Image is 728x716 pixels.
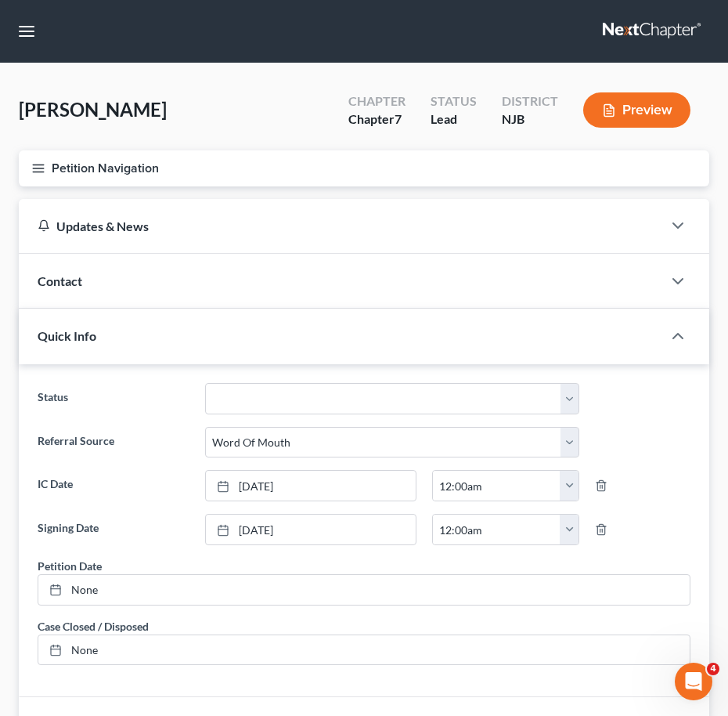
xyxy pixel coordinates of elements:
div: Updates & News [38,218,643,234]
span: 4 [707,663,719,675]
label: IC Date [30,470,197,501]
div: Lead [431,110,477,128]
a: None [38,635,690,665]
div: District [502,92,558,110]
span: [PERSON_NAME] [19,98,167,121]
a: [DATE] [206,471,416,501]
div: Chapter [348,110,405,128]
div: Chapter [348,92,405,110]
label: Signing Date [30,514,197,545]
span: 7 [395,111,402,126]
iframe: Intercom live chat [675,663,712,700]
input: -- : -- [433,471,560,501]
div: Case Closed / Disposed [38,618,149,635]
button: Preview [583,92,690,128]
button: Petition Navigation [19,150,709,186]
div: Petition Date [38,558,102,574]
label: Referral Source [30,427,197,458]
div: Status [431,92,477,110]
a: None [38,575,690,605]
input: -- : -- [433,515,560,544]
a: [DATE] [206,515,416,544]
span: Contact [38,273,82,288]
span: Quick Info [38,328,96,343]
div: NJB [502,110,558,128]
label: Status [30,383,197,414]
